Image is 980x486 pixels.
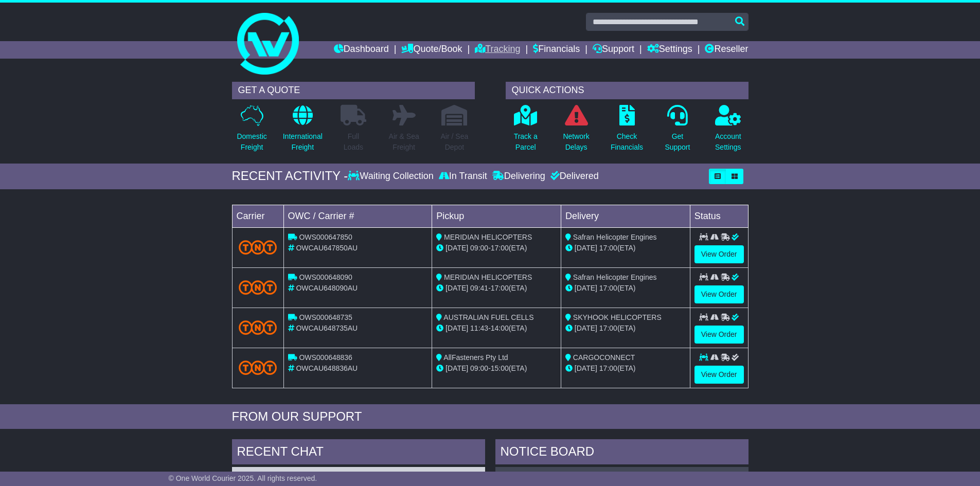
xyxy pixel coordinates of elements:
div: (ETA) [565,283,686,294]
p: Check Financials [611,131,643,153]
p: Network Delays [563,131,589,153]
div: - (ETA) [436,323,557,334]
span: 17:00 [599,284,617,292]
span: 17:00 [599,244,617,252]
a: Settings [647,41,692,59]
span: [DATE] [446,284,468,292]
span: SKYHOOK HELICOPTERS [573,313,662,321]
td: Delivery [561,205,690,227]
td: Status [690,205,748,227]
div: RECENT ACTIVITY - [232,169,348,184]
div: (ETA) [565,323,686,334]
a: View Order [694,326,744,344]
span: [DATE] [575,364,597,372]
span: OWS000648735 [299,313,352,321]
div: - (ETA) [436,363,557,374]
span: 14:00 [491,324,509,332]
div: NOTICE BOARD [495,439,749,467]
a: Support [593,41,634,59]
span: [DATE] [575,284,597,292]
span: Safran Helicopter Engines [573,273,657,281]
td: OWC / Carrier # [283,205,432,227]
span: [DATE] [575,324,597,332]
img: TNT_Domestic.png [239,361,277,374]
span: © One World Courier 2025. All rights reserved. [169,474,317,482]
p: Domestic Freight [237,131,266,153]
span: OWS000648836 [299,353,352,362]
p: Account Settings [715,131,741,153]
span: 15:00 [491,364,509,372]
span: MERIDIAN HELICOPTERS [444,233,532,241]
span: 09:00 [470,364,488,372]
span: 09:41 [470,284,488,292]
a: CheckFinancials [610,104,644,158]
a: Tracking [475,41,520,59]
span: Safran Helicopter Engines [573,233,657,241]
img: TNT_Domestic.png [239,320,277,334]
span: 11:43 [470,324,488,332]
img: TNT_Domestic.png [239,280,277,294]
span: [DATE] [446,324,468,332]
span: 17:00 [491,244,509,252]
a: View Order [694,245,744,263]
div: (ETA) [565,243,686,254]
div: FROM OUR SUPPORT [232,409,749,424]
span: OWS000647850 [299,233,352,241]
span: [DATE] [446,364,468,372]
a: Financials [533,41,580,59]
span: OWCAU648836AU [296,364,358,372]
img: TNT_Domestic.png [239,240,277,254]
span: OWS000648090 [299,273,352,281]
p: Air & Sea Freight [389,131,419,153]
a: DomesticFreight [236,104,267,158]
div: RECENT CHAT [232,439,485,467]
span: 17:00 [599,364,617,372]
p: Full Loads [341,131,366,153]
span: OWCAU647850AU [296,244,358,252]
span: [DATE] [575,244,597,252]
span: AllFasteners Pty Ltd [443,353,508,362]
p: Track a Parcel [514,131,538,153]
a: InternationalFreight [282,104,323,158]
p: Get Support [665,131,690,153]
div: GET A QUOTE [232,82,475,99]
span: [DATE] [446,244,468,252]
div: (ETA) [565,363,686,374]
span: CARGOCONNECT [573,353,635,362]
a: Track aParcel [513,104,538,158]
div: - (ETA) [436,283,557,294]
span: 09:00 [470,244,488,252]
span: 17:00 [599,324,617,332]
span: 17:00 [491,284,509,292]
span: MERIDIAN HELICOPTERS [444,273,532,281]
div: Waiting Collection [348,171,436,182]
div: - (ETA) [436,243,557,254]
a: NetworkDelays [562,104,590,158]
a: AccountSettings [715,104,742,158]
td: Carrier [232,205,283,227]
span: OWCAU648090AU [296,284,358,292]
a: GetSupport [664,104,690,158]
div: In Transit [436,171,490,182]
a: View Order [694,366,744,384]
a: View Order [694,285,744,303]
a: Quote/Book [401,41,462,59]
a: Reseller [705,41,748,59]
td: Pickup [432,205,561,227]
p: International Freight [283,131,323,153]
span: AUSTRALIAN FUEL CELLS [443,313,533,321]
div: Delivered [548,171,599,182]
p: Air / Sea Depot [441,131,469,153]
a: Dashboard [334,41,389,59]
div: QUICK ACTIONS [506,82,749,99]
span: OWCAU648735AU [296,324,358,332]
div: Delivering [490,171,548,182]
